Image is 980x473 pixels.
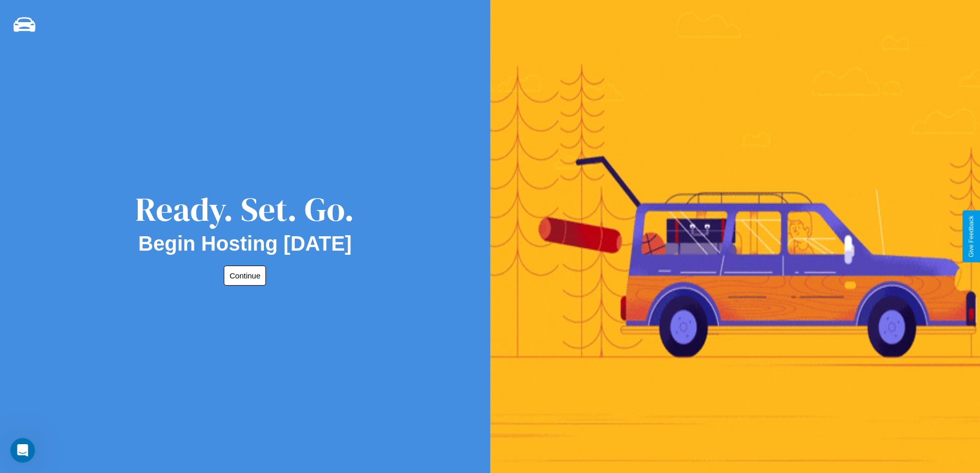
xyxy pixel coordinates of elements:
div: Ready. Set. Go. [135,186,354,232]
iframe: Intercom live chat [10,438,35,463]
h2: Begin Hosting [DATE] [138,232,352,255]
button: Continue [224,266,266,286]
div: Give Feedback [968,216,975,257]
